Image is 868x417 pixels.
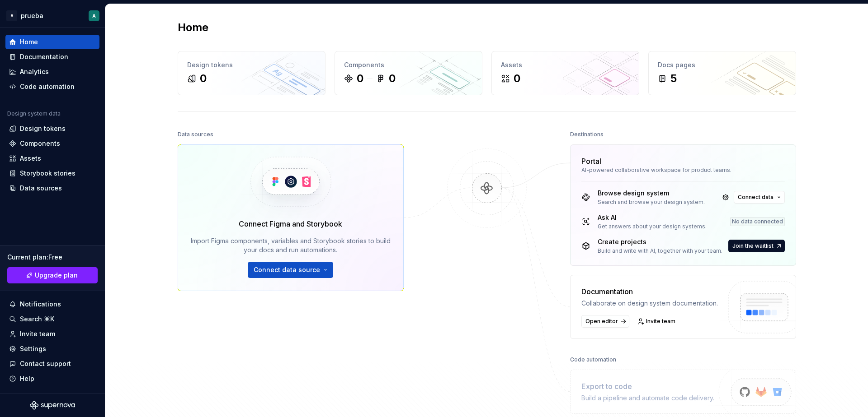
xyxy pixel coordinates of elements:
[5,357,99,371] button: Contact support
[20,169,75,178] div: Storybook stories
[20,154,41,163] div: Assets
[30,401,75,410] svg: Supernova Logo
[5,371,99,386] button: Help
[5,166,99,181] a: Storybook stories
[20,37,38,46] div: Home
[5,297,99,311] button: Notifications
[20,300,61,309] div: Notifications
[7,253,98,262] div: Current plan : Free
[2,6,103,25] button: ApruebaA
[581,299,718,308] div: Collaborate on design system documentation.
[581,167,785,174] div: AI-powered collaborative workspace for product teams.
[598,237,722,246] div: Create projects
[5,312,99,326] button: Search ⌘K
[598,247,722,255] div: Build and write with AI, together with your team.
[92,12,96,19] div: A
[5,50,99,64] a: Documentation
[501,60,630,69] div: Assets
[581,394,714,403] div: Build a pipeline and automate code delivery.
[7,267,98,283] button: Upgrade plan
[239,218,342,229] div: Connect Figma and Storybook
[20,329,55,338] div: Invite team
[254,265,320,274] span: Connect data source
[581,381,714,392] div: Export to code
[178,128,213,141] div: Data sources
[570,353,616,366] div: Code automation
[670,71,677,86] div: 5
[648,51,796,95] a: Docs pages5
[20,67,49,76] div: Analytics
[21,11,43,20] div: prueba
[728,240,785,252] button: Join the waitlist
[7,110,61,117] div: Design system data
[20,52,68,61] div: Documentation
[20,124,66,133] div: Design tokens
[635,315,679,328] a: Invite team
[357,71,363,86] div: 0
[738,194,774,201] span: Connect data
[646,318,675,325] span: Invite team
[734,191,785,204] button: Connect data
[35,271,78,280] span: Upgrade plan
[5,121,99,136] a: Design tokens
[178,51,325,95] a: Design tokens0
[570,128,604,141] div: Destinations
[5,65,99,79] a: Analytics
[598,199,705,206] div: Search and browse your design system.
[732,242,774,250] span: Join the waitlist
[598,189,705,198] div: Browse design system
[5,79,99,94] a: Code automation
[598,223,707,230] div: Get answers about your design systems.
[581,286,718,297] div: Documentation
[5,35,99,49] a: Home
[20,184,62,193] div: Data sources
[248,262,333,278] button: Connect data source
[585,318,618,325] span: Open editor
[191,236,391,255] div: Import Figma components, variables and Storybook stories to build your docs and run automations.
[5,151,99,166] a: Assets
[20,344,46,353] div: Settings
[20,139,60,148] div: Components
[20,315,54,324] div: Search ⌘K
[581,315,629,328] a: Open editor
[20,82,75,91] div: Code automation
[5,181,99,195] a: Data sources
[514,71,520,86] div: 0
[598,213,707,222] div: Ask AI
[200,71,207,86] div: 0
[20,359,71,368] div: Contact support
[5,136,99,151] a: Components
[6,10,17,21] div: A
[581,156,601,167] div: Portal
[187,60,316,69] div: Design tokens
[491,51,639,95] a: Assets0
[389,71,396,86] div: 0
[658,60,787,69] div: Docs pages
[5,342,99,356] a: Settings
[20,374,34,383] div: Help
[5,327,99,341] a: Invite team
[178,20,208,35] h2: Home
[335,51,482,95] a: Components00
[730,217,785,226] div: No data connected
[344,60,473,69] div: Components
